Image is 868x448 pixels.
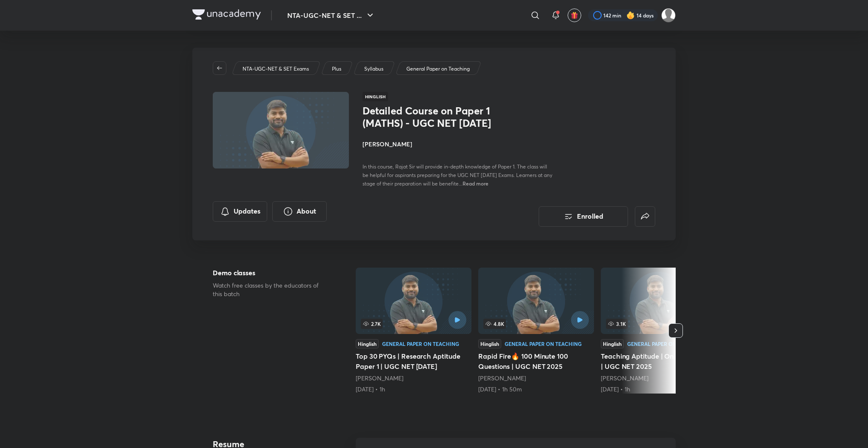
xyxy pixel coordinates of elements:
[211,91,350,169] img: Thumbnail
[356,374,471,382] div: Rajat Kumar
[606,319,628,329] span: 3.1K
[213,281,328,298] p: Watch free classes by the educators of this batch
[192,9,261,22] a: Company Logo
[363,105,502,129] h1: Detailed Course on Paper 1 (MATHS) - UGC NET [DATE]
[568,9,581,22] button: avatar
[601,351,717,371] h5: Teaching Aptitude | Online Teaching | UGC NET 2025
[363,65,385,73] a: Syllabus
[478,385,594,394] div: 31st May • 1h 50m
[363,140,553,148] h4: [PERSON_NAME]
[332,65,341,73] p: Plus
[382,341,459,346] div: General Paper on Teaching
[478,374,594,382] div: Rajat Kumar
[331,65,343,73] a: Plus
[272,201,327,222] button: About
[505,341,582,346] div: General Paper on Teaching
[626,11,635,20] img: streak
[241,65,311,73] a: NTA-UGC-NET & SET Exams
[478,374,526,382] a: [PERSON_NAME]
[661,8,676,23] img: Sakshi Nath
[361,319,383,329] span: 2.7K
[483,319,506,329] span: 4.8K
[601,385,717,394] div: 6th Jun • 1h
[539,206,628,227] button: Enrolled
[192,9,261,20] img: Company Logo
[363,92,388,101] span: Hinglish
[478,339,501,348] div: Hinglish
[601,374,717,382] div: Rajat Kumar
[356,268,471,394] a: Top 30 PYQs | Research Aptitude Paper 1 | UGC NET JUNE 2025
[601,374,648,382] a: [PERSON_NAME]
[463,180,488,187] span: Read more
[364,65,383,73] p: Syllabus
[356,339,379,348] div: Hinglish
[356,374,403,382] a: [PERSON_NAME]
[363,163,552,187] span: In this course, Rajat Sir will provide in-depth knowledge of Paper 1. The class will be helpful f...
[356,268,471,394] a: 2.7KHinglishGeneral Paper on TeachingTop 30 PYQs | Research Aptitude Paper 1 | UGC NET [DATE][PER...
[601,339,624,348] div: Hinglish
[243,65,309,73] p: NTA-UGC-NET & SET Exams
[478,268,594,394] a: 4.8KHinglishGeneral Paper on TeachingRapid Fire🔥 100 Minute 100 Questions | UGC NET 2025[PERSON_N...
[405,65,471,73] a: General Paper on Teaching
[601,268,717,394] a: 3.1KHinglishGeneral Paper on TeachingTeaching Aptitude | Online Teaching | UGC NET 2025[PERSON_NA...
[213,201,267,222] button: Updates
[406,65,470,73] p: General Paper on Teaching
[356,385,471,394] div: 11th Mar • 1h
[478,351,594,371] h5: Rapid Fire🔥 100 Minute 100 Questions | UGC NET 2025
[356,351,471,371] h5: Top 30 PYQs | Research Aptitude Paper 1 | UGC NET [DATE]
[635,206,655,227] button: false
[601,268,717,394] a: Teaching Aptitude | Online Teaching | UGC NET 2025
[213,268,328,278] h5: Demo classes
[571,11,578,19] img: avatar
[282,7,380,24] button: NTA-UGC-NET & SET ...
[478,268,594,394] a: Rapid Fire🔥 100 Minute 100 Questions | UGC NET 2025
